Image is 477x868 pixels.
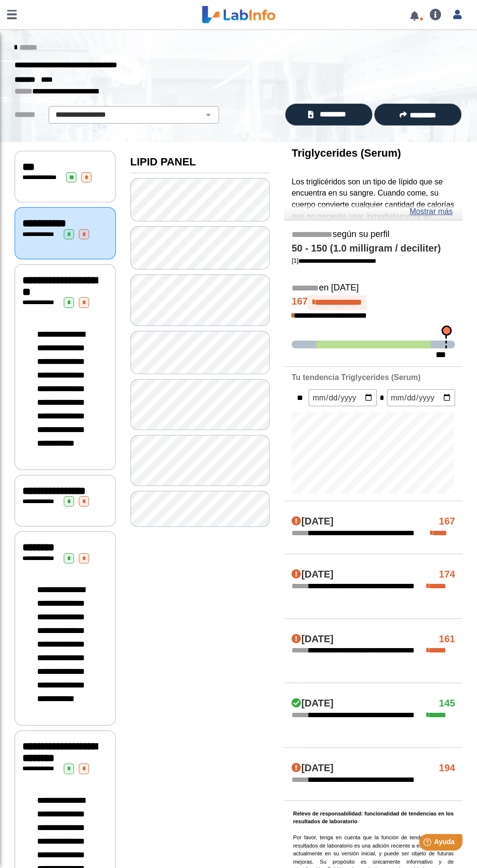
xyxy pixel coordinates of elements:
[130,156,196,168] b: LIPID PANEL
[292,762,333,774] h4: [DATE]
[390,830,466,857] iframe: Help widget launcher
[387,389,455,406] input: mm/dd/yyyy
[293,811,454,825] b: Relevo de responsabilidad: funcionalidad de tendencias en los resultados de laboratorio
[439,762,455,774] h4: 194
[292,229,455,240] h5: según su perfil
[409,206,453,217] a: Mostrar más
[292,516,333,527] h4: [DATE]
[292,373,421,381] b: Tu tendencia Triglycerides (Serum)
[439,698,455,709] h4: 145
[439,633,455,645] h4: 161
[292,569,333,580] h4: [DATE]
[292,295,455,310] h4: 167
[292,698,333,709] h4: [DATE]
[292,176,455,351] p: Los triglicéridos son un tipo de lípido que se encuentra en su sangre. Cuando come, su cuerpo con...
[292,147,401,159] b: Triglycerides (Serum)
[292,633,333,645] h4: [DATE]
[292,283,455,294] h5: en [DATE]
[439,569,455,580] h4: 174
[439,516,455,527] h4: 167
[292,257,376,264] a: [1]
[309,389,377,406] input: mm/dd/yyyy
[292,243,455,254] h4: 50 - 150 (1.0 milligram / deciliter)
